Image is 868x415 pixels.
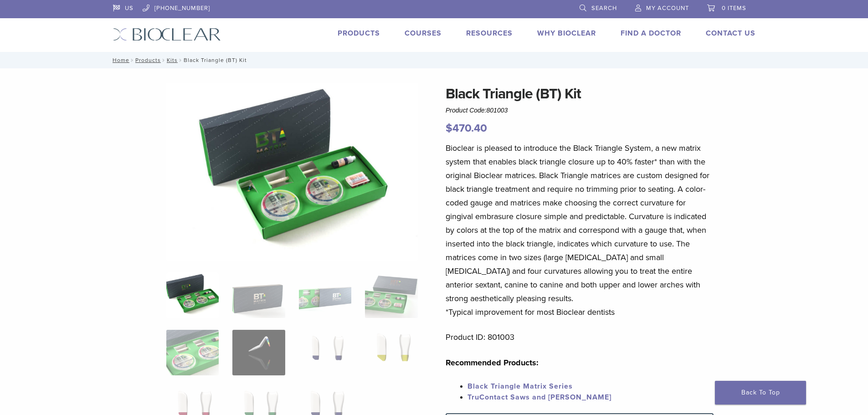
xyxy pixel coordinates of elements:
[446,358,539,368] strong: Recommended Products:
[446,107,508,114] span: Product Code:
[338,29,380,38] a: Products
[232,272,285,318] img: Black Triangle (BT) Kit - Image 2
[446,141,714,319] p: Bioclear is pleased to introduce the Black Triangle System, a new matrix system that enables blac...
[405,29,442,38] a: Courses
[178,58,184,62] span: /
[110,57,129,63] a: Home
[161,58,167,62] span: /
[365,330,417,375] img: Black Triangle (BT) Kit - Image 8
[706,29,755,38] a: Contact Us
[113,28,221,41] img: Bioclear
[446,83,714,105] h1: Black Triangle (BT) Kit
[166,330,219,375] img: Black Triangle (BT) Kit - Image 5
[166,272,219,318] img: Intro-Black-Triangle-Kit-6-Copy-e1548792917662-324x324.jpg
[487,107,508,114] span: 801003
[135,57,161,63] a: Products
[467,382,573,391] a: Black Triangle Matrix Series
[467,393,611,402] a: TruContact Saws and [PERSON_NAME]
[446,330,714,344] p: Product ID: 801003
[166,83,418,261] img: Intro Black Triangle Kit-6 - Copy
[722,5,746,12] span: 0 items
[167,57,178,63] a: Kits
[106,52,762,68] nav: Black Triangle (BT) Kit
[537,29,596,38] a: Why Bioclear
[365,272,417,318] img: Black Triangle (BT) Kit - Image 4
[591,5,617,12] span: Search
[621,29,681,38] a: Find A Doctor
[299,272,351,318] img: Black Triangle (BT) Kit - Image 3
[646,5,689,12] span: My Account
[446,122,487,135] bdi: 470.40
[466,29,513,38] a: Resources
[715,381,806,405] a: Back To Top
[232,330,285,375] img: Black Triangle (BT) Kit - Image 6
[129,58,135,62] span: /
[299,330,351,375] img: Black Triangle (BT) Kit - Image 7
[446,122,452,135] span: $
